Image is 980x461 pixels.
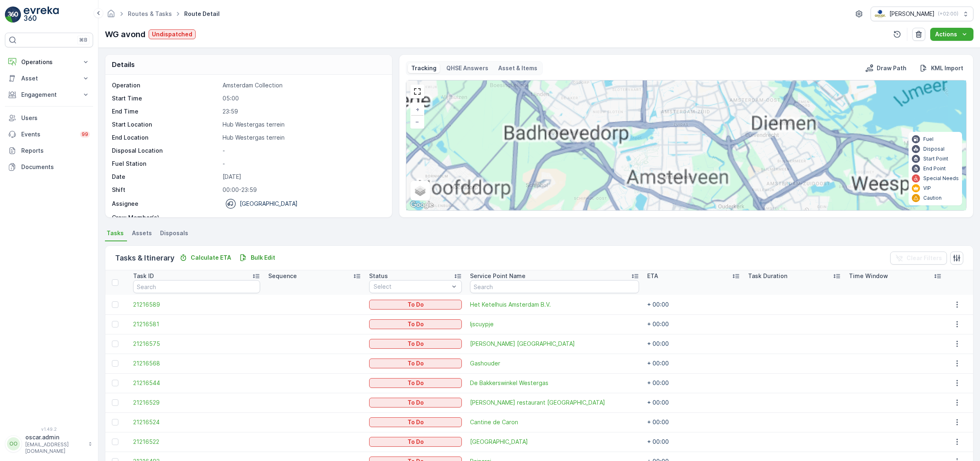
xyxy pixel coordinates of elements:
p: Details [112,60,135,69]
span: Assets [132,229,152,237]
p: KML Import [931,64,963,72]
a: Ijscuypje [470,320,639,328]
p: Sequence [268,272,297,280]
button: [PERSON_NAME](+02:00) [871,7,973,21]
p: Events [21,130,75,138]
td: + 00:00 [643,393,744,412]
p: Select [374,283,449,291]
p: Documents [21,163,90,171]
a: Reports [5,143,93,159]
span: [PERSON_NAME] [GEOGRAPHIC_DATA] [470,340,639,348]
a: Gashouder [470,359,639,367]
span: Disposals [160,229,188,237]
button: To Do [369,300,462,310]
p: Crew Member(s) [112,214,219,222]
span: 21216529 [133,399,260,407]
a: Layers [411,182,429,200]
p: Draw Path [877,64,906,72]
span: 21216522 [133,438,260,446]
p: Disposal [923,146,944,152]
p: 05:00 [223,94,383,102]
div: Toggle Row Selected [112,301,118,308]
a: 21216524 [133,418,260,426]
div: Toggle Row Selected [112,439,118,445]
button: To Do [369,339,462,349]
p: To Do [408,320,424,328]
input: Search [133,280,260,293]
a: 21216589 [133,301,260,309]
a: Zoom In [411,103,423,116]
span: [PERSON_NAME] restaurant [GEOGRAPHIC_DATA] [470,399,639,407]
a: Events99 [5,126,93,143]
p: Start Location [112,120,219,129]
a: 21216544 [133,379,260,387]
button: Undispatched [149,29,196,39]
span: + [416,106,419,113]
td: + 00:00 [643,354,744,373]
div: 0 [406,80,966,210]
p: Caution [923,195,942,201]
p: 00:00-23:59 [223,186,383,194]
a: Homepage [107,12,116,19]
button: KML Import [916,63,967,73]
p: Special Needs [923,175,959,182]
p: oscar.admin [25,433,84,441]
p: End Point [923,165,946,172]
a: Conscious Hotel Westerpark [470,438,639,446]
img: logo_light-DOdMpM7g.png [24,7,59,23]
p: Asset & Items [498,64,537,72]
span: De Bakkerswinkel Westergas [470,379,639,387]
a: Routes & Tasks [128,10,172,17]
a: Cantine de Caron [470,418,639,426]
p: VIP [923,185,931,192]
button: Draw Path [862,63,910,73]
p: Tasks & Itinerary [115,252,174,264]
a: Zoom Out [411,116,423,128]
button: Engagement [5,87,93,103]
p: [GEOGRAPHIC_DATA] [240,200,298,208]
button: Calculate ETA [176,253,234,263]
p: Clear Filters [906,254,942,262]
a: Het Ketelhuis Amsterdam B.V. [470,301,639,309]
p: Assignee [112,200,138,208]
p: Actions [935,30,957,38]
button: OOoscar.admin[EMAIL_ADDRESS][DOMAIN_NAME] [5,433,93,454]
p: Fuel Station [112,160,219,168]
span: [GEOGRAPHIC_DATA] [470,438,639,446]
a: Troost restaurant Westergas [470,399,639,407]
a: Documents [5,159,93,175]
p: WG avond [105,28,145,40]
p: To Do [408,359,424,367]
p: Time Window [849,272,888,280]
p: [DATE] [223,173,383,181]
a: 21216568 [133,359,260,367]
span: − [415,118,419,125]
p: Fuel [923,136,933,143]
button: Operations [5,54,93,70]
p: ( +02:00 ) [938,11,958,17]
div: Toggle Row Selected [112,399,118,406]
p: [EMAIL_ADDRESS][DOMAIN_NAME] [25,441,84,454]
button: Actions [930,28,973,41]
button: To Do [369,319,462,329]
p: Status [369,272,388,280]
td: + 00:00 [643,314,744,334]
a: De Wester Amsterdam [470,340,639,348]
a: 21216575 [133,340,260,348]
p: 23:59 [223,107,383,116]
img: logo [5,7,21,23]
div: Toggle Row Selected [112,419,118,425]
td: + 00:00 [643,295,744,314]
div: Toggle Row Selected [112,341,118,347]
p: Engagement [21,91,77,99]
button: Asset [5,70,93,87]
button: To Do [369,359,462,368]
p: To Do [408,379,424,387]
a: Open this area in Google Maps (opens a new window) [408,200,435,210]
